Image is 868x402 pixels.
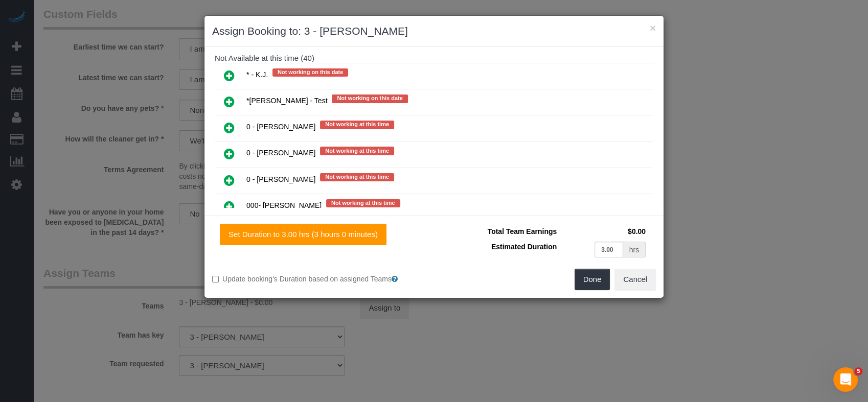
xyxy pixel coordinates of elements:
iframe: Intercom live chat [833,367,858,392]
span: 0 - [PERSON_NAME] [246,149,315,157]
span: 0 - [PERSON_NAME] [246,175,315,183]
span: Not working on this date [332,94,407,103]
button: Cancel [614,269,656,290]
span: Not working on this date [272,68,348,77]
input: Update booking's Duration based on assigned Teams [212,276,219,282]
td: $0.00 [559,224,648,239]
span: 5 [854,367,862,375]
span: Not working at this time [320,147,394,155]
h4: Not Available at this time (40) [215,54,653,63]
span: * - K.J. [246,70,268,78]
span: Not working at this time [326,199,400,207]
button: Set Duration to 3.00 hrs (3 hours 0 minutes) [220,224,386,245]
td: Total Team Earnings [442,224,559,239]
span: Not working at this time [320,121,394,129]
span: Not working at this time [320,173,394,181]
button: × [650,22,656,33]
label: Update booking's Duration based on assigned Teams [212,274,426,284]
span: 0 - [PERSON_NAME] [246,123,315,131]
span: 000- [PERSON_NAME] [246,201,322,209]
button: Done [575,269,610,290]
div: hrs [623,242,646,257]
h3: Assign Booking to: 3 - [PERSON_NAME] [212,23,656,39]
span: Estimated Duration [491,243,557,251]
span: *[PERSON_NAME] - Test [246,97,327,105]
